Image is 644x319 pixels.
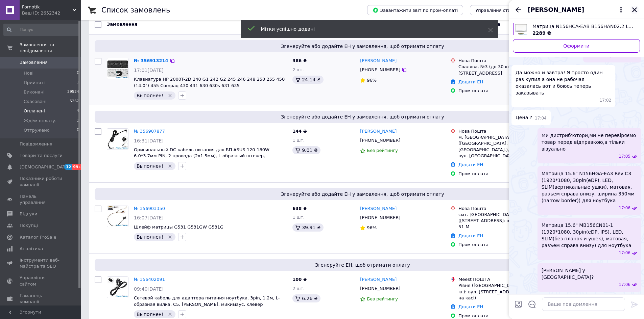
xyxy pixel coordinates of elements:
span: 1 [77,80,79,86]
span: 17:06 12.08.2025 [619,205,630,211]
span: Цена ? [516,114,532,121]
button: Завантажити звіт по пром-оплаті [367,5,463,15]
span: Управління сайтом [20,275,63,287]
button: Назад [514,6,522,14]
a: [PERSON_NAME] [360,276,397,283]
span: Ми дистриб'ютори,ми не перевіряємо товар перед відправкою,а тільки візуально [542,132,637,152]
h1: Список замовлень [101,6,170,14]
span: 17:05 12.08.2025 [619,154,630,159]
div: Пром-оплата [458,313,553,319]
span: Виконані [24,89,45,95]
span: Выполнен! [137,234,164,240]
a: Клавиатура HP 2000T-2D 240 G1 242 G2 245 246 248 250 255 450 (14.0") 455 Compaq 430 431 630 630s ... [134,77,285,88]
span: 1 [77,118,79,124]
span: 16:07[DATE] [134,215,164,220]
a: Додати ЕН [458,162,483,167]
div: Свалява, №3 (до 30 кг): вул. [STREET_ADDRESS] [458,64,553,76]
span: Згенеруйте ЕН, щоб отримати оплату [97,262,628,268]
span: 5262 [70,99,79,105]
span: [PHONE_NUMBER] [360,286,400,291]
img: Фото товару [107,129,128,150]
span: 386 ₴ [292,58,307,63]
span: Замовлення [107,22,137,27]
span: Управління статусами [475,8,527,13]
span: 4 [77,108,79,114]
span: Без рейтингу [367,148,398,153]
span: 1 шт. [292,138,305,143]
div: Нова Пошта [458,206,553,212]
span: 0 [77,70,79,76]
a: Сетевой кабель для адаптера питания ноутбука, 3pin, 1.2м, L-образная вилка, C5, [PERSON_NAME], ми... [134,295,280,307]
span: [DEMOGRAPHIC_DATA] [20,164,70,170]
svg: Видалити мітку [167,93,173,98]
span: Покупці [20,222,38,229]
span: [PERSON_NAME] у [GEOGRAPHIC_DATA]? [542,267,637,281]
span: Показники роботи компанії [20,176,63,188]
span: Ждём оплату. [24,118,56,124]
span: Згенеруйте або додайте ЕН у замовлення, щоб отримати оплату [97,191,628,197]
span: Оплачені [24,108,45,114]
span: Товари та послуги [20,153,63,159]
a: Додати ЕН [458,233,483,238]
span: Інструменти веб-майстра та SEO [20,257,63,269]
span: Гаманець компанії [20,293,63,305]
img: Фото товару [107,58,128,79]
img: 5352295914_w640_h640_matritsa-n156hca-eab-b156han022.jpg [515,23,527,35]
a: № 356907877 [134,129,165,134]
button: [PERSON_NAME] [528,5,625,14]
div: 9.01 ₴ [292,146,320,154]
span: Матрица 15.6" N156HGA-EA3 Rev C3 (1920*1080, 30pin(eDP), LED, SLIM(вертикальные ушки), матовая, р... [542,170,637,204]
span: Каталог ProSale [20,234,56,240]
svg: Видалити мітку [167,163,173,169]
span: Шлейф матрицы G531 G531GW G531G [134,224,223,230]
span: 17:06 12.08.2025 [619,250,630,256]
div: Meest ПОШТА [458,276,553,283]
span: 16:31[DATE] [134,138,164,143]
div: Нова Пошта [458,128,553,134]
a: Додати ЕН [458,79,483,84]
span: 638 ₴ [292,206,307,211]
button: Закрити [630,6,639,14]
span: Матрица 15.6" MB156CN01-1 (1920*1080, 30pin(eDP, IPS), LED, SLIM(без планок и ушек), матовая, раз... [542,222,637,249]
span: 0 [77,127,79,133]
div: 6.26 ₴ [292,294,320,302]
span: 17:04 12.08.2025 [535,115,547,121]
a: Переглянути товар [513,23,640,36]
span: 144 ₴ [292,129,307,134]
span: 12 [64,164,72,170]
a: [PERSON_NAME] [360,58,397,64]
span: Замовлення та повідомлення [20,42,81,54]
span: Прийняті [24,80,45,86]
div: Нова Пошта [458,58,553,64]
span: 96% [367,225,377,230]
span: Завантажити звіт по пром-оплаті [373,7,458,13]
span: Нові [24,70,33,76]
div: Пром-оплата [458,242,553,248]
span: Аналітика [20,246,43,252]
span: [PHONE_NUMBER] [360,215,400,220]
span: 17:02 12.08.2025 [600,98,612,103]
span: Без рейтингу [367,296,398,301]
span: Отгружено [24,127,50,133]
span: 2 шт. [292,67,305,72]
span: Згенеруйте або додайте ЕН у замовлення, щоб отримати оплату [97,113,628,120]
svg: Видалити мітку [167,312,173,317]
span: 1 шт. [292,215,305,220]
span: 09:40[DATE] [134,286,164,292]
span: Замовлення [20,59,48,65]
div: 24.14 ₴ [292,76,323,84]
img: Фото товару [107,206,128,227]
a: Оригинальный DC кабель питания для БП ASUS 120-180W 6.0*3.7мм-PIN, 2 провода (2x1.5мм), L-образны... [134,147,269,159]
a: [PERSON_NAME] [360,206,397,212]
span: Выполнен! [137,163,164,169]
span: Повідомлення [20,141,52,147]
a: [PERSON_NAME] [360,128,397,135]
a: Фото товару [107,276,128,298]
a: Фото товару [107,206,128,227]
div: Рівне ([GEOGRAPHIC_DATA].), №26 (до 10 кг): вул. [STREET_ADDRESS], (АЗК ОККО, на касі) [458,283,553,301]
span: 2289 ₴ [532,30,551,36]
div: Пром-оплата [458,88,553,94]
